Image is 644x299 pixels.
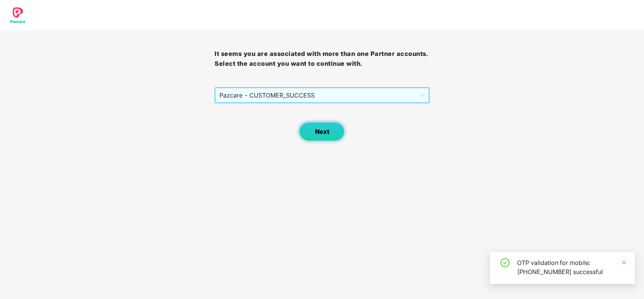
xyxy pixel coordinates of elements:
[621,260,627,265] span: close
[299,122,344,141] button: Next
[219,88,424,102] span: Pazcare - CUSTOMER_SUCCESS
[500,258,510,267] span: check-circle
[215,49,429,68] h3: It seems you are associated with more than one Partner accounts. Select the account you want to c...
[517,258,626,276] div: OTP validation for mobile: [PHONE_NUMBER] successful
[315,128,329,135] span: Next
